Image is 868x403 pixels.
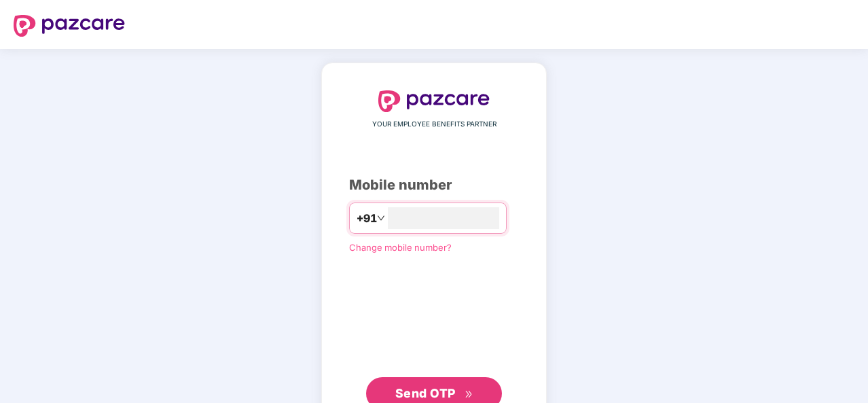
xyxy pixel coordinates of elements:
span: +91 [357,210,377,227]
div: Mobile number [349,175,519,196]
img: logo [14,15,125,37]
span: down [377,214,385,222]
img: logo [378,90,490,112]
span: Send OTP [395,386,456,400]
span: double-right [465,390,473,399]
span: YOUR EMPLOYEE BENEFITS PARTNER [372,119,496,130]
a: Change mobile number? [349,242,452,253]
